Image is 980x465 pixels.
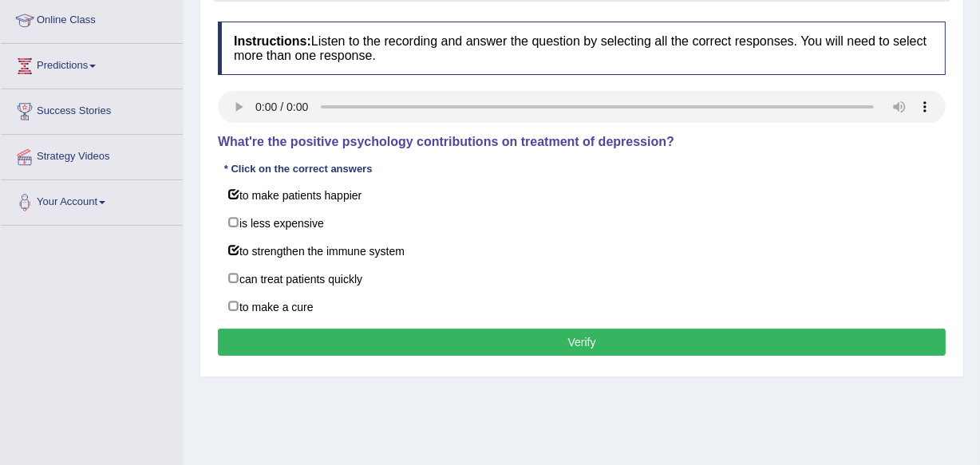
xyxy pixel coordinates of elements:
button: Verify [218,329,946,356]
b: Instructions: [234,34,311,48]
label: to make patients happier [218,180,946,209]
a: Your Account [1,180,183,220]
label: is less expensive [218,208,946,237]
label: to make a cure [218,292,946,321]
h4: Listen to the recording and answer the question by selecting all the correct responses. You will ... [218,22,946,75]
label: can treat patients quickly [218,264,946,293]
label: to strengthen the immune system [218,236,946,265]
h4: What're the positive psychology contributions on treatment of depression? [218,135,946,149]
a: Strategy Videos [1,135,183,175]
div: * Click on the correct answers [218,161,378,176]
a: Predictions [1,44,183,84]
a: Success Stories [1,89,183,129]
